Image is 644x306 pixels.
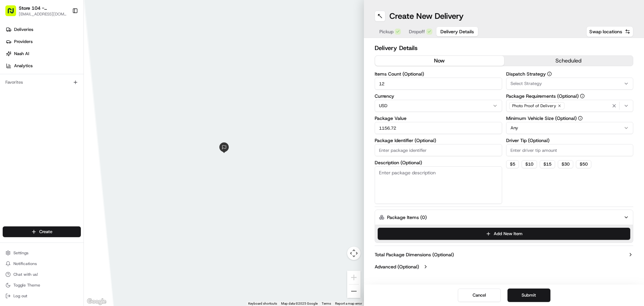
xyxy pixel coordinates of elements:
[512,103,556,108] span: Photo Proof of Delivery
[7,64,19,76] img: 1736555255976-a54dd68f-1ca7-489b-9aae-adbdc363a1c4
[7,87,43,93] div: Past conversations
[375,94,502,98] label: Currency
[522,160,537,168] button: $10
[14,39,33,45] span: Providers
[375,43,633,53] h2: Delivery Details
[506,144,634,156] input: Enter driver tip amount
[3,259,81,268] button: Notifications
[580,94,585,98] button: Package Requirements (Optional)
[14,64,26,76] img: 1724597045416-56b7ee45-8013-43a0-a6f9-03cb97ddad50
[54,129,110,141] a: 💻API Documentation
[7,27,122,38] p: Welcome 👋
[506,160,519,168] button: $5
[375,72,502,76] label: Items Count (Optional)
[458,289,501,302] button: Cancel
[347,285,361,298] button: Zoom out
[13,132,51,139] span: Knowledge Base
[14,51,29,57] span: Nash AI
[347,271,361,284] button: Zoom in
[387,214,427,221] label: Package Items ( 0 )
[322,302,331,305] a: Terms
[3,291,81,301] button: Log out
[375,263,419,270] label: Advanced (Optional)
[17,43,111,50] input: Clear
[67,148,81,154] span: Pylon
[7,7,20,20] img: Nash
[378,228,630,240] button: Add New Item
[13,282,40,288] span: Toggle Theme
[21,104,55,110] span: Klarizel Pensader
[3,226,81,237] button: Create
[3,280,81,290] button: Toggle Theme
[389,11,464,21] h1: Create New Delivery
[3,60,84,71] a: Analytics
[375,78,502,90] input: Enter number of items
[3,48,84,59] a: Nash AI
[511,81,542,87] span: Select Strategy
[13,261,37,266] span: Notifications
[335,302,362,305] a: Report a map error
[4,129,54,141] a: 📗Knowledge Base
[248,301,277,306] button: Keyboard shortcuts
[506,100,634,112] button: Photo Proof of Delivery
[60,104,74,110] span: [DATE]
[506,94,634,98] label: Package Requirements (Optional)
[13,293,27,299] span: Log out
[281,302,318,305] span: Map data ©2025 Google
[3,24,84,35] a: Deliveries
[86,297,108,306] a: Open this area in Google Maps (opens a new window)
[375,116,502,121] label: Package Value
[375,251,454,258] label: Total Package Dimensions (Optional)
[506,138,634,143] label: Driver Tip (Optional)
[375,210,633,225] button: Package Items (0)
[576,160,591,168] button: $50
[30,64,110,71] div: Start new chat
[7,98,17,108] img: Klarizel Pensader
[3,3,69,19] button: Store 104 - [GEOGRAPHIC_DATA] (Just Salad)[EMAIL_ADDRESS][DOMAIN_NAME]
[13,272,38,277] span: Chat with us!
[440,28,474,35] span: Delivery Details
[504,56,633,66] button: scheduled
[506,72,634,76] label: Dispatch Strategy
[3,77,81,88] div: Favorites
[379,28,393,35] span: Pickup
[375,122,502,134] input: Enter package value
[14,27,33,33] span: Deliveries
[506,78,634,90] button: Select Strategy
[57,133,62,138] div: 💻
[506,116,634,121] label: Minimum Vehicle Size (Optional)
[57,104,59,110] span: •
[63,132,108,139] span: API Documentation
[375,251,633,258] button: Total Package Dimensions (Optional)
[375,263,633,270] button: Advanced (Optional)
[3,36,84,47] a: Providers
[19,5,67,11] button: Store 104 - [GEOGRAPHIC_DATA] (Just Salad)
[375,138,502,143] label: Package Identifier (Optional)
[540,160,555,168] button: $15
[19,11,67,17] button: [EMAIL_ADDRESS][DOMAIN_NAME]
[3,248,81,258] button: Settings
[114,66,122,74] button: Start new chat
[104,86,122,94] button: See all
[558,160,573,168] button: $30
[375,160,502,165] label: Description (Optional)
[589,28,622,35] span: Swap locations
[507,289,550,302] button: Submit
[30,71,92,76] div: We're available if you need us!
[3,270,81,279] button: Chat with us!
[7,133,12,138] div: 📗
[86,297,108,306] img: Google
[375,56,504,66] button: now
[578,116,583,121] button: Minimum Vehicle Size (Optional)
[13,250,29,256] span: Settings
[586,26,633,37] button: Swap locations
[39,229,52,235] span: Create
[13,104,19,110] img: 1736555255976-a54dd68f-1ca7-489b-9aae-adbdc363a1c4
[14,63,33,69] span: Analytics
[547,72,552,76] button: Dispatch Strategy
[409,28,425,35] span: Dropoff
[375,144,502,156] input: Enter package identifier
[47,148,81,154] a: Powered byPylon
